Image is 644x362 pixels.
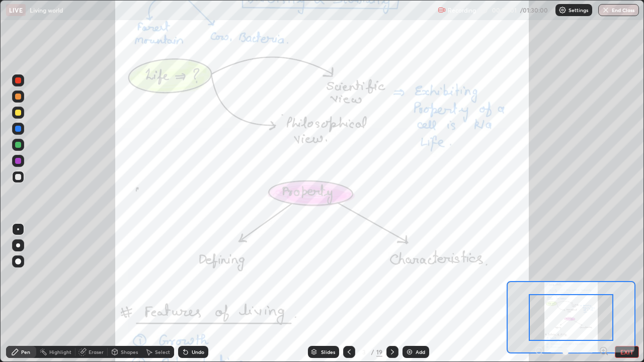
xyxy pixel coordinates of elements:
[406,348,414,356] img: add-slide-button
[359,349,369,355] div: 3
[416,349,425,354] div: Add
[602,6,610,14] img: end-class-cross
[448,7,476,14] p: Recording
[569,8,588,13] p: Settings
[155,349,170,354] div: Select
[192,349,204,354] div: Undo
[438,6,446,14] img: recording.375f2c34.svg
[121,349,138,354] div: Shapes
[376,347,382,356] div: 19
[21,349,30,354] div: Pen
[89,349,104,354] div: Eraser
[9,6,23,14] p: LIVE
[30,6,63,14] p: Living world
[615,346,639,358] button: EXIT
[371,349,374,355] div: /
[49,349,71,354] div: Highlight
[321,349,335,354] div: Slides
[598,4,639,16] button: End Class
[558,6,567,14] img: class-settings-icons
